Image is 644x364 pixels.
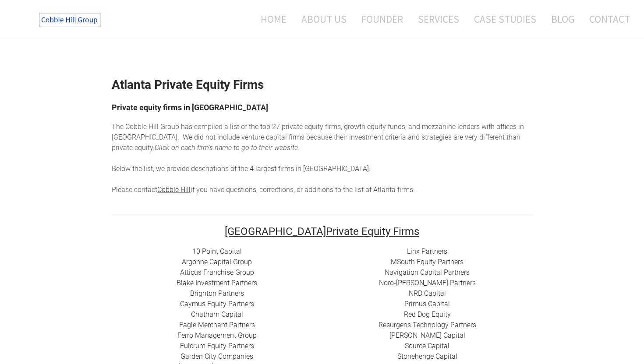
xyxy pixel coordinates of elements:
[112,122,532,195] div: he top 27 private equity firms, growth equity funds, and mezzanine lenders with offices in [GEOGR...
[409,289,446,297] a: NRD Capital
[180,352,253,360] a: Garden City Companies
[177,331,257,339] a: Ferro Management Group
[295,7,353,31] a: About Us
[157,185,191,194] a: Cobble Hill
[112,133,520,152] span: enture capital firms because their investment criteria and strategies are very different than pri...
[467,7,543,31] a: Case Studies
[379,321,476,329] a: ​Resurgens Technology Partners
[112,103,268,112] font: Private equity firms in [GEOGRAPHIC_DATA]
[180,300,254,308] a: Caymus Equity Partners
[385,268,470,276] a: Navigation Capital Partners
[407,247,447,255] a: Linx Partners
[248,7,293,31] a: Home
[180,342,254,350] a: Fulcrum Equity Partners​​
[190,289,244,297] a: Brighton Partners
[192,247,242,255] a: 10 Point Capital
[180,268,254,276] a: Atticus Franchise Group
[391,258,464,266] a: MSouth Equity Partners
[379,279,476,287] a: Noro-[PERSON_NAME] Partners
[583,7,630,31] a: Contact
[191,310,243,318] a: Chatham Capital
[112,77,264,92] strong: Atlanta Private Equity Firms
[545,7,581,31] a: Blog
[397,352,457,360] a: Stonehenge Capital
[177,279,257,287] a: Blake Investment Partners
[411,7,466,31] a: Services
[404,300,450,308] a: Primus Capital
[179,321,255,329] a: Eagle Merchant Partners
[355,7,410,31] a: Founder
[389,331,465,339] a: [PERSON_NAME] Capital
[112,122,251,131] span: The Cobble Hill Group has compiled a list of t
[33,9,108,31] img: The Cobble Hill Group LLC
[404,310,451,318] a: Red Dog Equity
[155,143,300,152] em: Click on each firm's name to go to their website.
[405,342,449,350] a: Source Capital
[182,258,252,266] a: Argonne Capital Group
[225,225,419,238] font: Private Equity Firms
[225,225,326,238] font: [GEOGRAPHIC_DATA]
[112,185,415,194] span: Please contact if you have questions, corrections, or additions to the list of Atlanta firms.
